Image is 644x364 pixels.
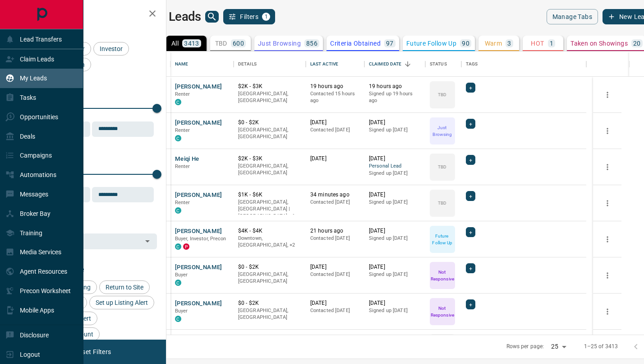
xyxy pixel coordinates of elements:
span: Renter [175,91,190,97]
span: Renter [175,163,190,169]
p: [DATE] [310,263,360,271]
div: property.ca [183,243,189,250]
button: [PERSON_NAME] [175,263,222,272]
div: + [466,263,475,273]
button: [PERSON_NAME] [175,83,222,91]
p: [DATE] [310,299,360,307]
p: Signed up [DATE] [369,235,421,242]
div: condos.ca [175,207,181,214]
button: Filters1 [223,9,275,24]
div: Claimed Date [364,51,425,77]
span: + [469,83,472,92]
button: Meiqi He [175,155,199,163]
p: [GEOGRAPHIC_DATA], [GEOGRAPHIC_DATA] [238,90,301,104]
button: [PERSON_NAME] [175,227,222,236]
p: 1 [550,40,553,47]
div: + [466,119,475,129]
p: Warm [485,40,502,47]
button: more [601,88,614,102]
span: + [469,264,472,273]
div: + [466,83,475,93]
p: 1–25 of 3413 [584,343,618,350]
div: Name [170,51,234,77]
div: Last Active [306,51,364,77]
p: [GEOGRAPHIC_DATA], [GEOGRAPHIC_DATA] [238,271,301,285]
div: Investor [93,42,129,56]
span: Buyer, Investor, Precon [175,236,226,242]
p: Contacted [DATE] [310,271,360,278]
p: $0 - $2K [238,263,301,271]
p: Future Follow Up [431,233,454,246]
p: Not Responsive [431,269,454,282]
span: 1 [263,14,269,20]
p: [GEOGRAPHIC_DATA], [GEOGRAPHIC_DATA] [238,163,301,177]
div: Tags [461,51,587,77]
button: Open [141,235,154,247]
p: Signed up [DATE] [369,199,421,206]
p: 19 hours ago [310,83,360,90]
p: [DATE] [310,155,360,163]
span: Return to Site [102,284,147,291]
button: [PERSON_NAME] [175,299,222,308]
p: [DATE] [369,191,421,199]
div: Status [430,51,447,77]
div: Name [175,51,189,77]
div: condos.ca [175,135,181,141]
div: Claimed Date [369,51,402,77]
button: more [601,305,614,318]
span: Investor [97,45,126,52]
p: 3 [507,40,511,47]
p: 90 [462,40,469,47]
button: [PERSON_NAME] [175,119,222,127]
button: more [601,124,614,138]
button: [PERSON_NAME] [175,191,222,200]
p: Contacted [DATE] [310,126,360,134]
p: Signed up [DATE] [369,126,421,134]
p: Just Browsing [431,124,454,138]
div: Details [238,51,257,77]
p: Future Follow Up [406,40,456,47]
p: Not Responsive [431,305,454,318]
p: TBD [215,40,227,47]
button: search button [205,11,219,23]
p: Signed up [DATE] [369,271,421,278]
p: 600 [233,40,244,47]
p: TBD [438,91,446,98]
p: Signed up [DATE] [369,307,421,314]
div: 25 [547,340,569,353]
button: more [601,196,614,210]
div: condos.ca [175,99,181,105]
span: + [469,119,472,128]
div: + [466,191,475,201]
span: + [469,300,472,309]
button: more [601,160,614,174]
h2: Filters [29,9,157,20]
p: Rows per page: [506,343,544,350]
p: All [171,40,179,47]
p: [DATE] [369,155,421,163]
p: Criteria Obtained [330,40,381,47]
p: Toronto [238,199,301,220]
p: Contacted [DATE] [310,199,360,206]
p: [GEOGRAPHIC_DATA], [GEOGRAPHIC_DATA] [238,307,301,321]
div: + [466,227,475,237]
p: 3413 [184,40,199,47]
div: Status [425,51,461,77]
button: Manage Tabs [547,9,598,24]
p: [DATE] [369,299,421,307]
p: Just Browsing [258,40,301,47]
p: Taken on Showings [570,40,628,47]
p: TBD [438,200,446,206]
p: Midtown | Central, Toronto [238,235,301,249]
p: 34 minutes ago [310,191,360,199]
p: [DATE] [369,263,421,271]
p: $0 - $2K [238,299,301,307]
span: + [469,191,472,201]
p: 19 hours ago [369,83,421,90]
span: Renter [175,200,190,205]
p: Contacted 15 hours ago [310,90,360,104]
span: + [469,228,472,237]
button: Sort [401,58,414,70]
span: Set up Listing Alert [92,299,151,306]
p: Signed up 19 hours ago [369,90,421,104]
